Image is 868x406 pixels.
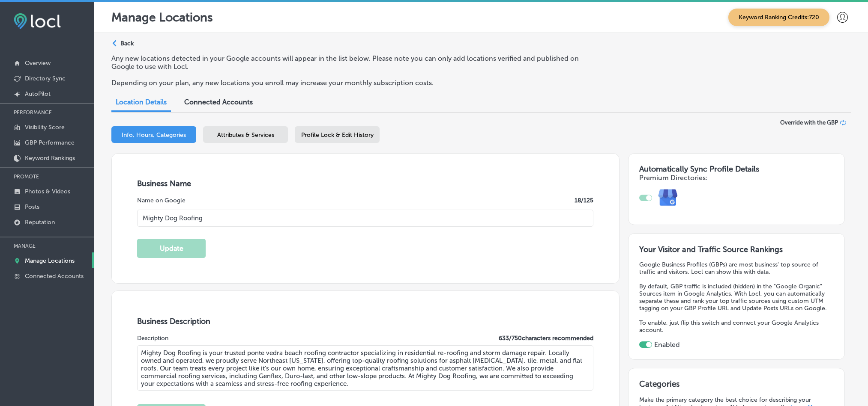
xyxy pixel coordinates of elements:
button: Update [137,239,206,258]
label: Name on Google [137,197,186,204]
span: Profile Lock & Edit History [301,131,374,139]
p: Back [120,40,134,47]
textarea: Mighty Dog Roofing is your trusted ponte vedra beach roofing contractor specializing in residenti... [137,345,593,391]
p: Depending on your plan, any new locations you enroll may increase your monthly subscription costs. [111,79,592,87]
label: 633 / 750 characters recommended [499,335,593,342]
p: Visibility Score [25,124,65,131]
p: Manage Locations [111,10,213,24]
p: Google Business Profiles (GBPs) are most business' top source of traffic and visitors. Locl can s... [639,261,834,276]
p: Connected Accounts [25,273,84,280]
span: Info, Hours, Categories [122,131,186,139]
p: Overview [25,59,51,67]
label: Description [137,335,168,342]
p: Directory Sync [25,75,66,82]
span: Keyword Ranking Credits: 720 [728,9,829,26]
span: Location Details [116,98,167,106]
h3: Your Visitor and Traffic Source Rankings [639,245,834,254]
p: Reputation [25,219,55,226]
p: GBP Performance [25,139,75,146]
label: Enabled [654,341,680,349]
h3: Automatically Sync Profile Details [639,164,834,174]
label: 18 /125 [575,197,593,204]
p: Posts [25,203,39,210]
input: Enter Location Name [137,210,593,227]
p: By default, GBP traffic is included (hidden) in the "Google Organic" Sources item in Google Analy... [639,283,834,312]
p: Manage Locations [25,257,75,264]
img: fda3e92497d09a02dc62c9cd864e3231.png [14,13,61,29]
img: e7ababfa220611ac49bdb491a11684a6.png [652,182,684,214]
p: Photos & Videos [25,188,70,195]
p: To enable, just flip this switch and connect your Google Analytics account. [639,319,834,334]
p: AutoPilot [25,90,51,98]
h3: Business Name [137,179,593,188]
h3: Business Description [137,317,593,326]
span: Override with the GBP [780,119,838,126]
p: Any new locations detected in your Google accounts will appear in the list below. Please note you... [111,54,592,71]
h3: Categories [639,379,834,392]
span: Attributes & Services [217,131,274,139]
h4: Premium Directories: [639,174,834,182]
span: Connected Accounts [184,98,253,106]
p: Keyword Rankings [25,154,75,162]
